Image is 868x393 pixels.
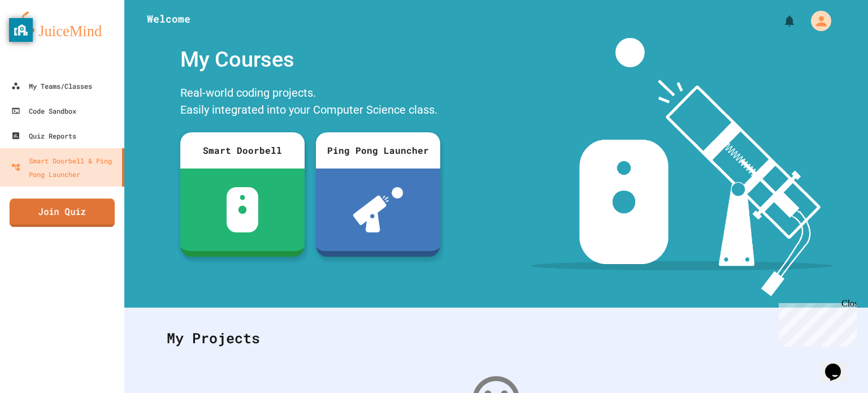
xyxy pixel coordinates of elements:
[774,299,857,347] iframe: chat widget
[821,348,857,382] iframe: chat widget
[10,198,115,227] a: Join Quiz
[9,18,33,42] button: privacy banner
[227,187,259,232] img: sdb-white.svg
[531,38,834,296] img: banner-image-my-projects.png
[180,132,305,169] div: Smart Doorbell
[11,104,76,118] div: Code Sandbox
[5,5,78,72] div: Chat with us now!Close
[316,132,440,169] div: Ping Pong Launcher
[11,79,92,93] div: My Teams/Classes
[155,316,837,360] div: My Projects
[353,187,403,232] img: ppl-with-ball.png
[799,8,834,34] div: My Account
[11,129,76,142] div: Quiz Reports
[11,154,118,181] div: Smart Doorbell & Ping Pong Launcher
[175,38,446,81] div: My Courses
[11,11,113,41] img: logo-orange.svg
[175,81,446,124] div: Real-world coding projects. Easily integrated into your Computer Science class.
[762,11,799,31] div: My Notifications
